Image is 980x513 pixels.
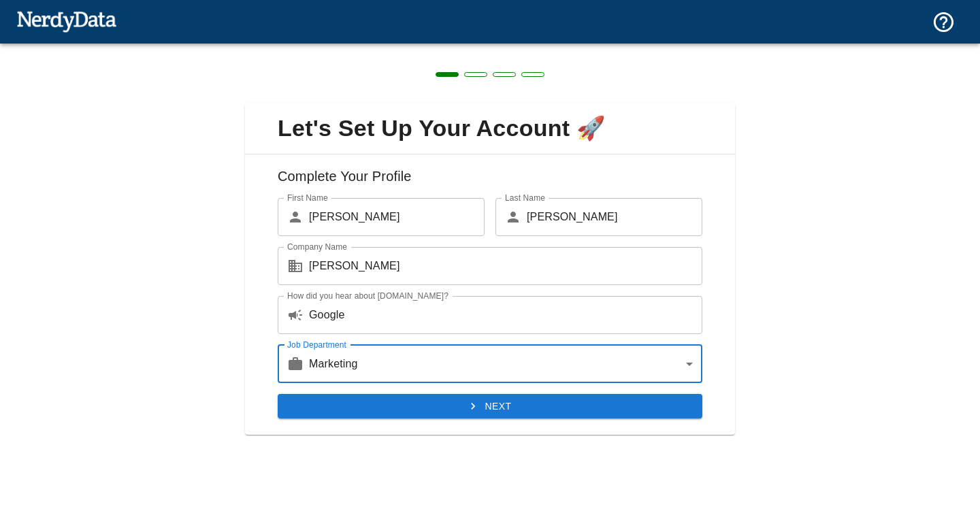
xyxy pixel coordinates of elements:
img: tab_keywords_by_traffic_grey.svg [154,86,165,97]
div: Mots-clés [169,87,208,96]
label: Company Name [287,241,347,252]
div: Domaine [70,87,105,96]
span: Let's Set Up Your Account 🚀 [256,114,724,143]
img: logo_orange.svg [22,22,33,33]
img: tab_domain_overview_orange.svg [55,86,66,97]
img: NerdyData.com [16,7,116,35]
h6: Complete Your Profile [256,165,724,198]
div: Domaine: [DOMAIN_NAME] [35,35,154,46]
button: Next [278,394,702,419]
button: Support and Documentation [924,2,964,42]
label: First Name [287,192,328,203]
label: Last Name [505,192,545,203]
label: How did you hear about [DOMAIN_NAME]? [287,290,448,301]
div: v 4.0.25 [38,22,67,33]
div: Marketing [309,345,702,383]
label: Job Department [287,339,346,350]
img: website_grey.svg [22,35,33,46]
